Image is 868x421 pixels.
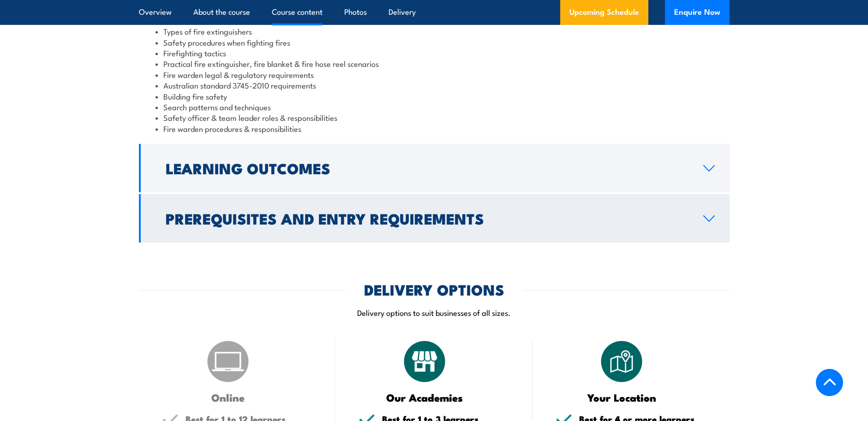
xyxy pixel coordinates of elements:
[156,47,713,58] li: Firefighting tactics
[162,392,294,403] h3: Online
[359,392,491,403] h3: Our Academies
[166,212,688,225] h2: Prerequisites and Entry Requirements
[556,392,688,403] h3: Your Location
[139,307,730,318] p: Delivery options to suit businesses of all sizes.
[156,69,713,80] li: Fire warden legal & regulatory requirements
[139,144,730,192] a: Learning Outcomes
[156,91,713,101] li: Building fire safety
[156,101,713,112] li: Search patterns and techniques
[139,194,730,243] a: Prerequisites and Entry Requirements
[156,58,713,69] li: Practical fire extinguisher, fire blanket & fire hose reel scenarios
[156,26,713,36] li: Types of fire extinguishers
[156,37,713,47] li: Safety procedures when fighting fires
[166,161,688,174] h2: Learning Outcomes
[156,123,713,134] li: Fire warden procedures & responsibilities
[364,283,504,296] h2: DELIVERY OPTIONS
[156,80,713,90] li: Australian standard 3745-2010 requirements
[156,112,713,123] li: Safety officer & team leader roles & responsibilities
